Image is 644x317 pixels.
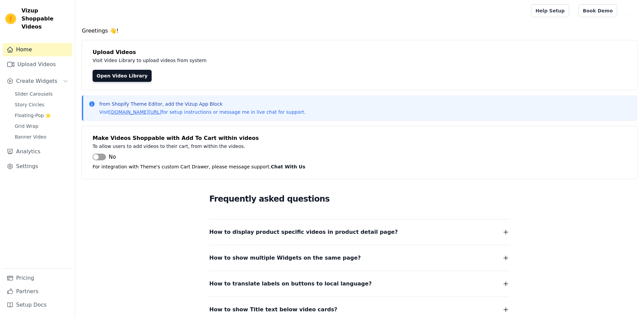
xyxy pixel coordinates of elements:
[209,253,510,263] button: How to show multiple Widgets on the same page?
[531,4,569,17] a: Help Setup
[209,227,510,237] button: How to display product specific videos in product detail page?
[209,305,510,314] button: How to show Title text below video cards?
[271,163,306,171] button: Chat With Us
[93,153,116,161] button: No
[99,101,306,107] p: from Shopify Theme Editor, add the Vizup App Block
[3,285,72,298] a: Partners
[3,160,72,173] a: Settings
[109,109,162,115] a: [DOMAIN_NAME][URL]
[3,145,72,158] a: Analytics
[209,279,510,288] button: How to translate labels on buttons to local language?
[11,89,72,99] a: Slider Carousels
[3,43,72,56] a: Home
[3,58,72,71] a: Upload Videos
[93,48,627,56] h4: Upload Videos
[82,27,637,35] h4: Greetings 👋!
[3,74,72,88] button: Create Widgets
[3,298,72,312] a: Setup Docs
[93,56,393,64] p: Visit Video Library to upload videos from system
[209,192,510,206] h2: Frequently asked questions
[579,4,617,17] a: Book Demo
[93,163,627,171] p: For integration with Theme's custom Cart Drawer, please message support.
[209,253,361,263] span: How to show multiple Widgets on the same page?
[16,77,57,85] span: Create Widgets
[209,279,372,288] span: How to translate labels on buttons to local language?
[109,153,116,161] span: No
[15,112,51,119] span: Floating-Pop ⭐
[15,123,38,129] span: Grid Wrap
[15,101,44,108] span: Story Circles
[93,142,393,150] p: To allow users to add videos to their cart, from within the videos.
[99,109,306,115] p: Visit for setup instructions or message me in live chat for support.
[11,132,72,142] a: Banner Video
[209,227,398,237] span: How to display product specific videos in product detail page?
[93,70,152,82] a: Open Video Library
[11,121,72,131] a: Grid Wrap
[209,305,337,314] span: How to show Title text below video cards?
[15,91,53,97] span: Slider Carousels
[11,100,72,109] a: Story Circles
[15,134,46,140] span: Banner Video
[93,134,627,142] h4: Make Videos Shoppable with Add To Cart within videos
[3,271,72,285] a: Pricing
[5,13,16,24] img: Vizup
[11,111,72,120] a: Floating-Pop ⭐
[21,7,69,31] span: Vizup Shoppable Videos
